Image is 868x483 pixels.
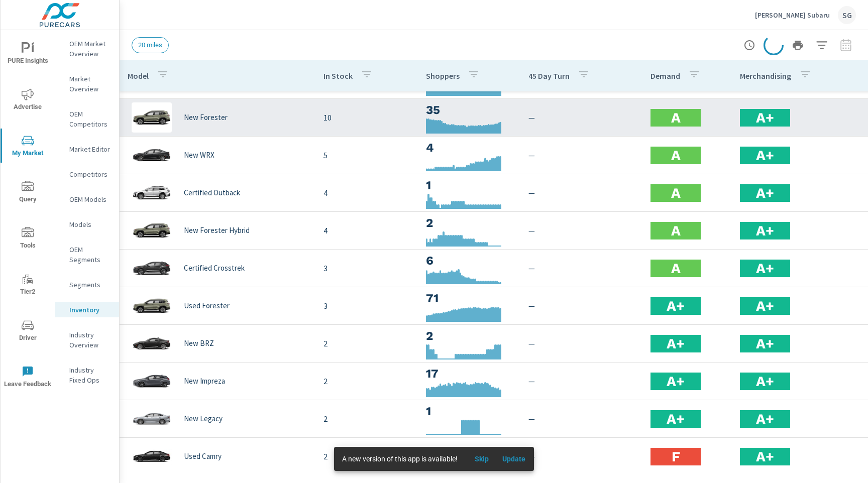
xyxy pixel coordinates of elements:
[528,450,634,462] p: —
[132,215,172,246] img: glamour
[69,169,111,179] p: Competitors
[667,335,685,352] h2: A+
[528,111,634,124] p: —
[132,404,172,434] img: glamour
[184,452,222,461] p: Used Camry
[426,71,460,81] p: Shoppers
[672,448,680,465] h2: F
[528,224,634,236] p: —
[323,375,410,387] p: 2
[426,403,512,420] h3: 1
[4,273,52,298] span: Tier2
[671,147,681,164] h2: A
[342,455,458,463] span: A new version of this app is available!
[55,242,119,267] div: OEM Segments
[528,187,634,199] p: —
[323,224,410,236] p: 4
[838,6,856,24] div: SG
[184,113,228,122] p: New Forester
[470,454,494,463] span: Skip
[55,327,119,352] div: Industry Overview
[323,300,410,312] p: 3
[426,252,512,269] h3: 6
[667,297,685,315] h2: A+
[671,109,681,127] h2: A
[756,335,774,352] h2: A+
[184,414,223,423] p: New Legacy
[528,149,634,161] p: —
[184,301,230,310] p: Used Forester
[756,297,774,315] h2: A+
[184,339,214,348] p: New BRZ
[756,222,774,239] h2: A+
[528,71,570,81] p: 45 Day Turn
[55,363,119,388] div: Industry Fixed Ops
[667,373,685,390] h2: A+
[132,291,172,321] img: glamour
[69,144,111,154] p: Market Editor
[55,192,119,207] div: OEM Models
[756,260,774,277] h2: A+
[69,39,111,59] p: OEM Market Overview
[69,305,111,315] p: Inventory
[55,217,119,232] div: Models
[4,319,52,344] span: Driver
[323,262,410,274] p: 3
[132,102,172,133] img: glamour
[323,111,410,124] p: 10
[426,365,512,382] h3: 17
[788,35,808,55] button: Print Report
[55,106,119,132] div: OEM Competitors
[184,151,214,160] p: New WRX
[812,35,832,55] button: Apply Filters
[4,42,52,67] span: PURE Insights
[756,373,774,390] h2: A+
[740,71,791,81] p: Merchandising
[671,222,681,239] h2: A
[528,300,634,312] p: —
[4,366,52,390] span: Leave Feedback
[671,184,681,202] h2: A
[69,219,111,229] p: Models
[671,260,681,277] h2: A
[55,71,119,96] div: Market Overview
[1,30,55,400] div: nav menu
[426,290,512,307] h3: 71
[132,441,172,471] img: glamour
[528,375,634,387] p: —
[69,245,111,265] p: OEM Segments
[132,41,168,49] span: 20 miles
[132,253,172,283] img: glamour
[528,262,634,274] p: —
[323,413,410,425] p: 2
[132,140,172,170] img: glamour
[4,227,52,252] span: Tools
[323,71,353,81] p: In Stock
[4,88,52,113] span: Advertise
[69,330,111,350] p: Industry Overview
[756,410,774,428] h2: A+
[55,167,119,182] div: Competitors
[69,280,111,290] p: Segments
[650,71,680,81] p: Demand
[756,109,774,127] h2: A+
[69,74,111,94] p: Market Overview
[184,377,225,386] p: New Impreza
[755,11,830,20] p: [PERSON_NAME] Subaru
[55,302,119,317] div: Inventory
[132,366,172,396] img: glamour
[528,337,634,349] p: —
[426,101,512,118] h3: 35
[55,36,119,61] div: OEM Market Overview
[756,184,774,202] h2: A+
[184,264,245,273] p: Certified Crosstrek
[69,365,111,385] p: Industry Fixed Ops
[184,226,250,235] p: New Forester Hybrid
[667,410,685,428] h2: A+
[323,337,410,349] p: 2
[128,71,149,81] p: Model
[466,451,498,467] button: Skip
[756,448,774,465] h2: A+
[323,149,410,161] p: 5
[132,178,172,208] img: glamour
